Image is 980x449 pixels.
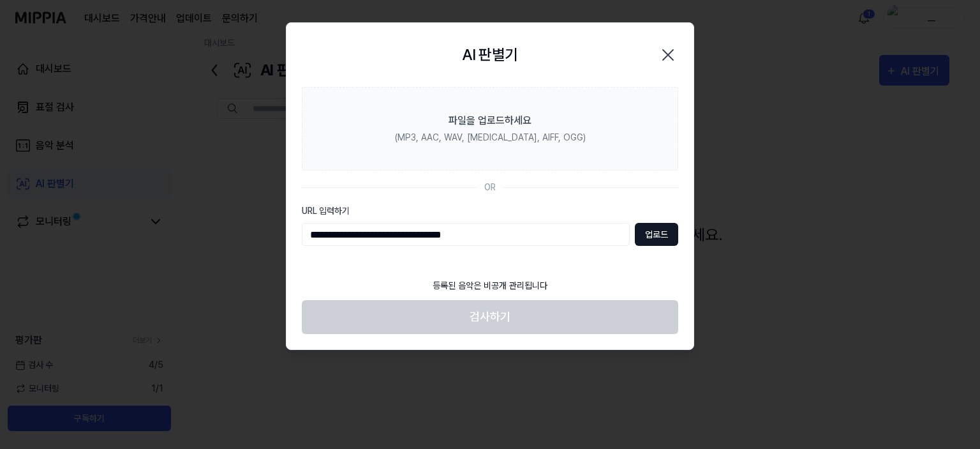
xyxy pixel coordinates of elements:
[635,223,678,246] button: 업로드
[449,113,531,128] div: 파일을 업로드하세요
[484,181,496,194] div: OR
[425,271,555,300] div: 등록된 음악은 비공개 관리됩니다
[302,204,678,218] label: URL 입력하기
[395,131,586,144] div: (MP3, AAC, WAV, [MEDICAL_DATA], AIFF, OGG)
[462,43,517,66] h2: AI 판별기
